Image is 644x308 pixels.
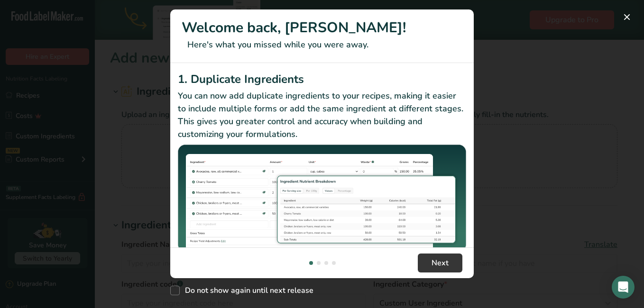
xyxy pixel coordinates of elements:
[182,17,462,38] h1: Welcome back, [PERSON_NAME]!
[432,257,449,269] span: Next
[418,254,462,272] button: Next
[178,90,466,141] p: You can now add duplicate ingredients to your recipes, making it easier to include multiple forms...
[612,276,635,299] div: Open Intercom Messenger
[180,286,313,295] span: Do not show again until next release
[178,71,466,88] h2: 1. Duplicate Ingredients
[182,38,462,51] p: Here's what you missed while you were away.
[178,145,466,252] img: Duplicate Ingredients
